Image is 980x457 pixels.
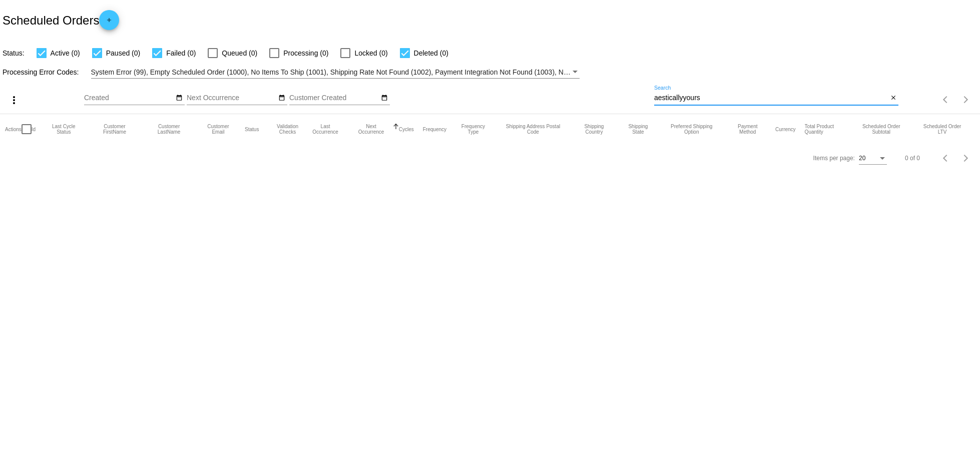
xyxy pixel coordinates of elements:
[729,124,766,135] button: Change sorting for PaymentMethod.Type
[278,94,285,102] mat-icon: date_range
[187,94,277,102] input: Next Occurrence
[32,126,36,132] button: Change sorting for Id
[3,68,79,76] span: Processing Error Codes:
[890,94,897,102] mat-icon: close
[354,47,387,59] span: Locked (0)
[423,126,446,132] button: Change sorting for Frequency
[956,90,976,110] button: Next page
[8,94,20,106] mat-icon: more_vert
[106,47,140,59] span: Paused (0)
[222,47,257,59] span: Queued (0)
[859,155,887,162] mat-select: Items per page:
[45,124,83,135] button: Change sorting for LastProcessingCycleId
[51,47,80,59] span: Active (0)
[805,114,853,144] mat-header-cell: Total Product Quantity
[3,10,119,30] h2: Scheduled Orders
[307,124,344,135] button: Change sorting for LastOccurrenceUtc
[775,126,796,132] button: Change sorting for CurrencyIso
[813,155,855,162] div: Items per page:
[936,148,956,168] button: Previous page
[103,17,115,29] mat-icon: add
[92,124,138,135] button: Change sorting for CustomerFirstName
[381,94,388,102] mat-icon: date_range
[500,124,566,135] button: Change sorting for ShippingPostcode
[91,66,580,79] mat-select: Filter by Processing Error Codes
[201,124,236,135] button: Change sorting for CustomerEmail
[3,49,25,57] span: Status:
[166,47,196,59] span: Failed (0)
[84,94,174,102] input: Created
[176,94,183,102] mat-icon: date_range
[956,148,976,168] button: Next page
[575,124,613,135] button: Change sorting for ShippingCountry
[283,47,328,59] span: Processing (0)
[268,114,307,144] mat-header-cell: Validation Checks
[399,126,414,132] button: Change sorting for Cycles
[289,94,379,102] input: Customer Created
[414,47,448,59] span: Deleted (0)
[918,124,966,135] button: Change sorting for LifetimeValue
[936,90,956,110] button: Previous page
[654,94,888,102] input: Search
[245,126,259,132] button: Change sorting for Status
[352,124,389,135] button: Change sorting for NextOccurrenceUtc
[905,155,920,162] div: 0 of 0
[663,124,720,135] button: Change sorting for PreferredShippingOption
[5,114,22,144] mat-header-cell: Actions
[888,93,898,104] button: Clear
[622,124,654,135] button: Change sorting for ShippingState
[455,124,491,135] button: Change sorting for FrequencyType
[853,124,909,135] button: Change sorting for Subtotal
[859,155,865,162] span: 20
[146,124,191,135] button: Change sorting for CustomerLastName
